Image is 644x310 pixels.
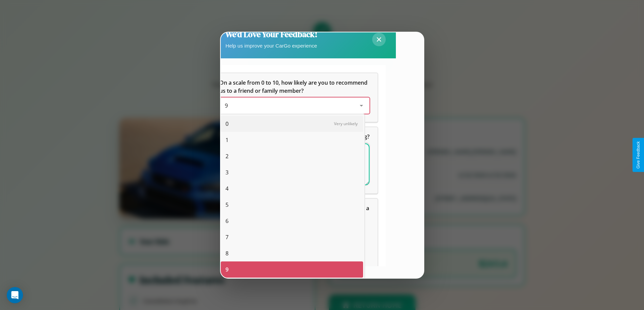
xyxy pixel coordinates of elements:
span: 7 [225,233,229,241]
span: Which of the following features do you value the most in a vehicle? [219,204,371,220]
span: 2 [225,152,229,160]
span: 1 [225,136,229,144]
span: 9 [225,265,229,274]
div: 10 [221,278,363,294]
h5: On a scale from 0 to 10, how likely are you to recommend us to a friend or family member? [219,79,369,95]
div: Give Feedback [636,141,641,169]
div: Open Intercom Messenger [7,287,23,303]
div: On a scale from 0 to 10, how likely are you to recommend us to a friend or family member? [219,97,369,114]
div: 4 [221,180,363,197]
div: 3 [221,164,363,180]
div: 0 [221,116,363,132]
span: 5 [225,201,229,209]
div: 8 [221,245,363,261]
span: On a scale from 0 to 10, how likely are you to recommend us to a friend or family member? [219,79,369,94]
span: What can we do to make your experience more satisfying? [219,133,369,140]
div: On a scale from 0 to 10, how likely are you to recommend us to a friend or family member? [211,73,378,122]
div: 5 [221,197,363,213]
h2: We'd Love Your Feedback! [225,29,317,40]
span: 8 [225,249,229,257]
div: 2 [221,148,363,164]
div: 6 [221,213,363,229]
span: 3 [225,168,229,176]
span: 6 [225,217,229,225]
div: 7 [221,229,363,245]
p: Help us improve your CarGo experience [225,41,317,50]
span: 9 [225,102,228,109]
span: 0 [225,120,229,128]
span: 4 [225,185,229,193]
span: Very unlikely [334,121,358,126]
div: 9 [221,261,363,278]
div: 1 [221,132,363,148]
